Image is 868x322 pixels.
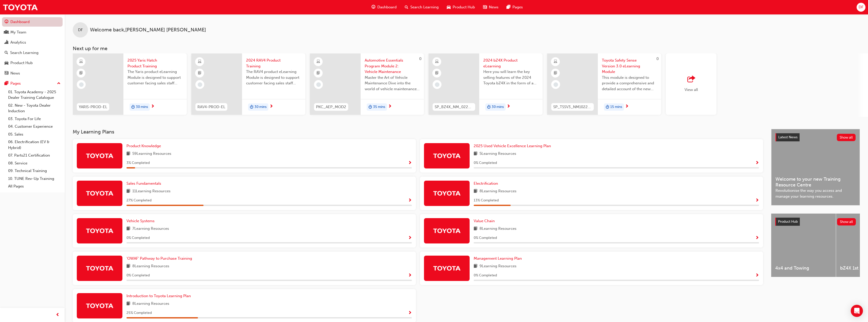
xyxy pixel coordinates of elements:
a: car-iconProduct Hub [443,2,479,12]
span: duration-icon [606,104,609,110]
span: next-icon [151,104,155,109]
span: Management Learning Plan [474,256,522,261]
span: book-icon [474,151,477,157]
a: Product Knowledge [126,143,163,149]
a: 07. Parts21 Certification [6,151,63,159]
span: book-icon [126,226,130,232]
a: RAV4-PROD-EL2024 RAV4 Product TrainingThe RAV4 product eLearning Module is designed to support cu... [191,53,305,115]
span: car-icon [5,61,8,65]
span: 'OWAF' Pathway to Purchase Training [126,256,192,261]
button: Pages [2,79,63,88]
a: Value Chain [474,218,497,224]
span: View all [685,87,698,92]
span: News [489,4,498,10]
button: Show Progress [408,160,412,166]
span: Automotive Essentials Program Module 2: Vehicle Maintenance [365,58,420,75]
span: Show Progress [755,273,759,278]
span: book-icon [126,263,130,270]
span: The Yaris product eLearning Module is designed to support customer facing sales staff with introd... [127,69,183,86]
a: 0PKC_AEP_MOD2Automotive Essentials Program Module 2: Vehicle MaintenanceMaster the Art of Vehicle... [310,53,424,115]
span: DF [859,4,863,10]
a: search-iconSearch Learning [401,2,443,12]
span: booktick-icon [317,70,320,77]
span: guage-icon [372,4,375,10]
a: 08. Service [6,159,63,167]
div: News [10,70,20,76]
span: Electrification [474,181,498,186]
button: Show Progress [408,272,412,279]
button: Show Progress [408,197,412,204]
span: Vehicle Systems [126,219,155,223]
span: 8 Learning Resources [132,301,169,307]
span: This module is designed to provide a comprehensive and detailed account of the new enhanced Toyot... [602,75,657,92]
span: learningResourceType_ELEARNING-icon [198,59,201,65]
span: Show Progress [408,236,412,240]
span: booktick-icon [554,70,557,77]
span: 30 mins [136,104,148,110]
span: booktick-icon [79,70,83,77]
button: Show all [837,218,856,225]
span: Product Knowledge [126,144,161,148]
span: outbound-icon [687,76,695,83]
a: SP_BZ4X_NM_0224_EL012024 bZ4X Product eLearningHere you will learn the key selling features of th... [429,53,543,115]
span: 4x4 and Towing [775,265,832,271]
span: next-icon [269,104,273,109]
span: search-icon [405,4,408,10]
button: DashboardMy TeamAnalyticsSearch LearningProduct HubNews [2,16,63,79]
span: 2025 Used Vehicle Excellence Learning Plan [474,144,551,148]
span: chart-icon [5,40,8,45]
span: YARIS-PROD-EL [79,104,107,110]
span: Product Hub [778,219,798,224]
span: 0 [419,56,421,61]
span: 0 % Completed [126,273,150,278]
span: 3 % Completed [126,160,150,166]
a: Trak [3,2,38,13]
span: Here you will learn the key selling features of the 2024 Toyota bZ4X in the form of a virtual 6-p... [483,69,539,86]
div: Search Learning [10,50,39,56]
span: guage-icon [5,20,8,24]
span: 2024 bZ4X Product eLearning [483,58,539,69]
span: learningResourceType_ELEARNING-icon [79,59,83,65]
span: 0 % Completed [474,160,497,166]
span: book-icon [126,151,130,157]
span: duration-icon [250,104,253,110]
img: Trak [86,301,114,310]
span: 11 Learning Resources [132,188,171,195]
a: news-iconNews [479,2,503,12]
span: 9 Learning Resources [479,263,516,270]
a: 09. Technical Training [6,167,63,175]
a: 06. Electrification (EV & Hybrid) [6,138,63,151]
span: pages-icon [5,81,8,86]
a: 05. Sales [6,130,63,138]
span: 27 % Completed [126,198,152,203]
span: Introduction to Toyota Learning Plan [126,294,191,298]
span: Revolutionise the way you access and manage your learning resources. [775,188,856,199]
span: Sales Fundamentals [126,181,161,186]
a: 01. Toyota Academy - 2025 Dealer Training Catalogue [6,88,63,102]
span: PKC_AEP_MOD2 [316,104,346,110]
span: 0 [656,56,659,61]
a: 0SP_TSSV3_NM1022_ELToyota Safety Sense Version 3.0 eLearning ModuleThis module is designed to pro... [547,53,661,115]
span: DF [78,27,83,33]
img: Trak [86,226,114,235]
a: Product HubShow all [775,218,856,226]
span: learningResourceType_ELEARNING-icon [317,59,320,65]
button: Show Progress [755,272,759,279]
a: 'OWAF' Pathway to Purchase Training [126,256,194,261]
a: pages-iconPages [503,2,527,12]
span: 13 % Completed [474,198,499,203]
a: Management Learning Plan [474,256,524,261]
span: Show Progress [755,161,759,165]
button: Show Progress [755,197,759,204]
span: booktick-icon [435,70,439,77]
a: My Team [2,28,63,37]
span: learningResourceType_ELEARNING-icon [554,59,557,65]
button: Show all [837,134,856,141]
span: up-icon [57,80,61,87]
span: pages-icon [507,4,510,10]
a: 4x4 and Towing [771,214,836,277]
span: SP_TSSV3_NM1022_EL [553,104,592,110]
span: 5 Learning Resources [479,151,516,157]
a: Latest NewsShow all [775,133,856,141]
span: learningRecordVerb_NONE-icon [198,82,202,87]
